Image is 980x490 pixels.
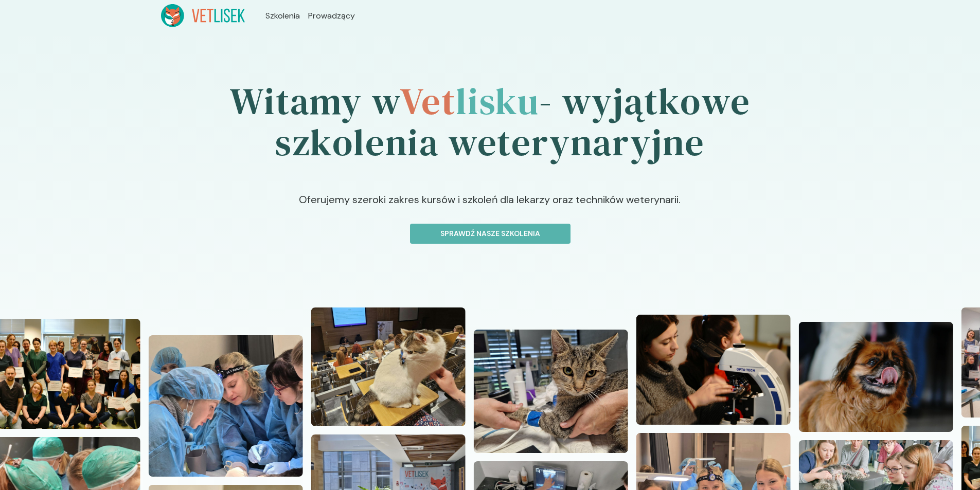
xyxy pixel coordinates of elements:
[161,52,819,192] h1: Witamy w - wyjątkowe szkolenia weterynaryjne
[799,322,953,432] img: Z2WOn5bqstJ98vZ7_DSC06617.JPG
[149,335,303,477] img: Z2WOzZbqstJ98vaN_20241110_112957.jpg
[419,228,562,239] p: Sprawdź nasze szkolenia
[164,192,817,224] p: Oferujemy szeroki zakres kursów i szkoleń dla lekarzy oraz techników weterynarii.
[410,224,571,244] button: Sprawdź nasze szkolenia
[456,76,539,126] span: lisku
[400,76,456,126] span: Vet
[474,330,628,453] img: Z2WOuJbqstJ98vaF_20221127_125425.jpg
[265,10,300,22] a: Szkolenia
[311,307,466,426] img: Z2WOx5bqstJ98vaI_20240512_101618.jpg
[636,315,791,425] img: Z2WOrpbqstJ98vaB_DSC04907.JPG
[308,10,355,22] a: Prowadzący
